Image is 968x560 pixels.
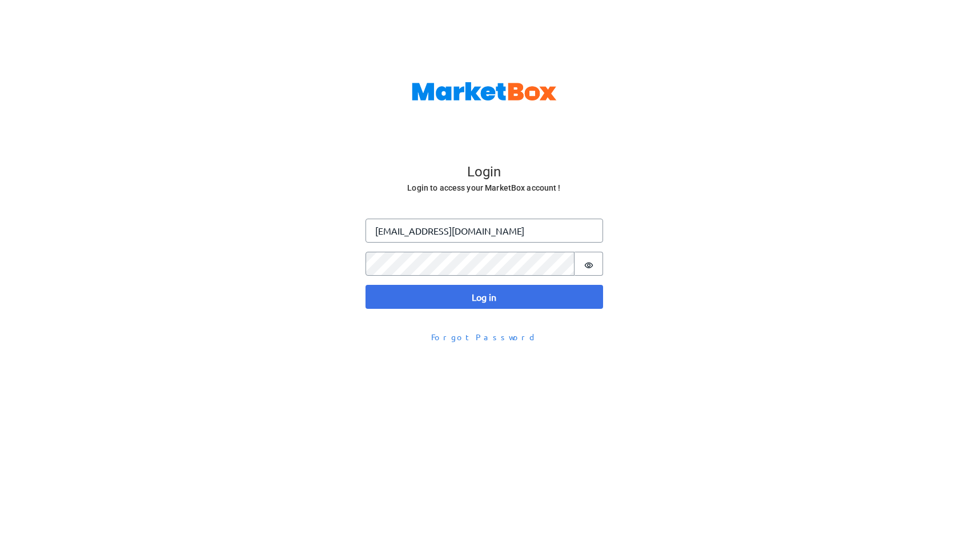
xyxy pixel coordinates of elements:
button: Forgot Password [424,327,545,347]
button: Log in [365,285,603,309]
h6: Login to access your MarketBox account ! [367,181,602,195]
input: Enter your email [365,219,603,243]
button: Show password [575,252,603,276]
img: MarketBox logo [412,82,557,100]
h4: Login [367,164,602,181]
